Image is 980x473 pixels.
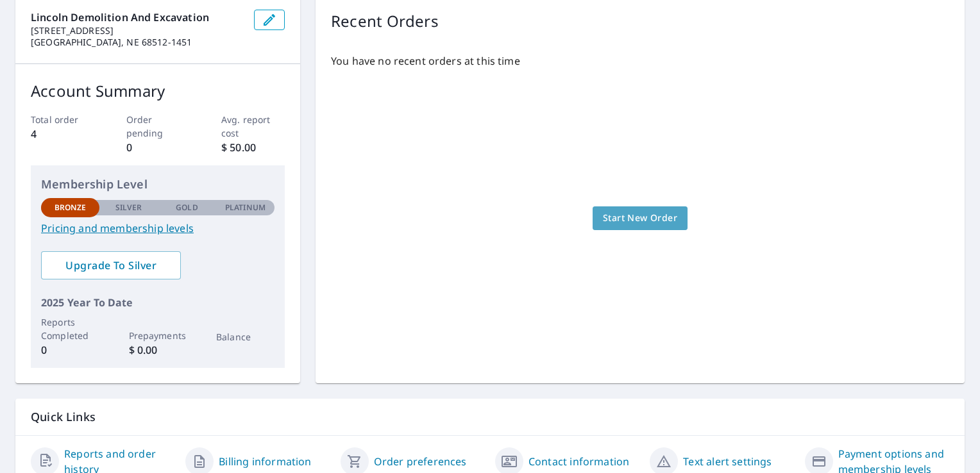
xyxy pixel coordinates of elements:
[331,10,439,33] p: Recent Orders
[41,295,275,310] p: 2025 Year To Date
[115,202,142,213] p: Silver
[225,202,266,213] p: Platinum
[219,454,311,469] a: Billing information
[683,454,772,469] a: Text alert settings
[221,140,285,155] p: $ 50.00
[129,342,187,358] p: $ 0.00
[126,140,190,155] p: 0
[374,454,467,469] a: Order preferences
[41,251,181,279] a: Upgrade To Silver
[216,330,275,344] p: Balance
[31,79,285,103] p: Account Summary
[31,126,94,142] p: 4
[41,315,99,342] p: Reports Completed
[31,113,94,126] p: Total order
[129,329,187,342] p: Prepayments
[31,25,244,37] p: [STREET_ADDRESS]
[593,206,688,230] a: Start New Order
[31,37,244,48] p: [GEOGRAPHIC_DATA], NE 68512-1451
[528,454,629,469] a: Contact information
[51,258,171,272] span: Upgrade To Silver
[41,176,275,193] p: Membership Level
[331,53,949,69] p: You have no recent orders at this time
[221,113,285,140] p: Avg. report cost
[55,202,87,213] p: Bronze
[41,342,99,358] p: 0
[41,220,275,236] a: Pricing and membership levels
[603,210,677,226] span: Start New Order
[126,113,190,140] p: Order pending
[31,10,244,25] p: Lincoln Demolition and Excavation
[176,202,198,213] p: Gold
[31,409,949,425] p: Quick Links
